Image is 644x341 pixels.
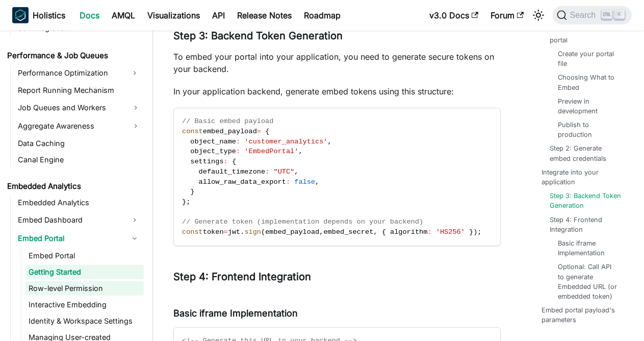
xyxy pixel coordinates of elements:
span: settings [190,158,223,165]
a: Report Running Mechanism [15,83,144,98]
span: = [257,128,261,135]
p: To embed your portal into your application, you need to generate secure tokens on your backend. [173,51,501,75]
a: Getting Started [25,265,144,279]
button: Search (Ctrl+K) [553,6,632,25]
a: Roadmap [298,7,347,23]
a: Interactive Embedding [25,298,144,312]
span: , [294,168,298,176]
span: , [319,228,323,236]
a: Aggregate Awareness [15,118,144,134]
button: Switch between dark and light mode (currently light mode) [530,7,547,23]
span: } [469,228,473,236]
span: } [182,198,186,206]
span: default_timezone [199,168,266,176]
span: Search [567,11,602,20]
span: } [190,188,194,196]
a: Embed portal payload's parameters [542,305,628,325]
a: Publish to production [558,120,620,139]
span: allow_raw_data_export [199,178,286,186]
a: HolisticsHolistics [12,7,65,23]
span: , [315,178,319,186]
span: token [203,228,224,236]
span: : [286,178,290,186]
a: Embedded Analytics [4,179,144,193]
span: object_type [190,148,236,155]
span: , [328,138,332,145]
span: : [265,168,269,176]
span: . [240,228,244,236]
span: , [373,228,377,236]
a: Create your portal file [558,49,620,68]
span: : [236,138,240,145]
span: sign [244,228,261,236]
h3: Step 3: Backend Token Generation [173,30,501,42]
button: Expand sidebar category 'Embed Dashboard' [125,212,144,228]
h4: Basic iframe Implementation [173,308,501,320]
span: : [427,228,431,236]
img: Holistics [12,7,29,23]
span: "UTC" [274,168,295,176]
span: 'customer_analytics' [244,138,327,145]
a: Step 4: Frontend Integration [550,215,624,234]
a: Canal Engine [15,153,144,167]
kbd: K [614,10,625,19]
a: Step 2: Generate embed credentials [550,143,624,163]
a: Performance Optimization [15,65,125,81]
span: const [182,228,203,236]
span: ; [477,228,481,236]
a: Performance & Job Queues [4,48,144,63]
span: : [224,158,228,165]
span: // Generate token (implementation depends on your backend) [182,218,423,226]
a: Preview in development [558,96,620,116]
span: { [382,228,386,236]
span: ( [261,228,265,236]
a: Integrate into your application [542,167,628,187]
span: false [294,178,315,186]
span: algorithm [390,228,427,236]
b: Holistics [33,9,65,21]
span: , [298,148,302,155]
span: embed_payload [203,128,257,135]
span: : [236,148,240,155]
span: object_name [190,138,236,145]
a: Docs [73,7,106,23]
a: Visualizations [141,7,206,23]
span: const [182,128,203,135]
a: Basic iframe Implementation [558,238,620,258]
button: Expand sidebar category 'Performance Optimization' [125,65,144,81]
a: Identity & Workspace Settings [25,314,144,328]
span: { [265,128,269,135]
span: 'HS256' [436,228,465,236]
span: jwt [228,228,240,236]
span: ; [186,198,190,206]
span: embed_secret [323,228,373,236]
a: Choosing What to Embed [558,72,620,92]
a: Job Queues and Workers [15,100,144,116]
a: Embedded Analytics [15,196,144,210]
span: // Basic embed payload [182,117,273,125]
a: Optional: Call API to generate Embedded URL (or embedded token) [558,262,620,301]
span: embed_payload [265,228,319,236]
a: Row-level Permission [25,281,144,296]
span: { [232,158,236,165]
button: Collapse sidebar category 'Embed Portal' [125,230,144,247]
a: AMQL [106,7,141,23]
span: = [224,228,228,236]
a: Forum [484,7,530,23]
a: Embed Portal [15,230,125,247]
a: Release Notes [231,7,298,23]
a: Embed Dashboard [15,212,125,228]
span: ) [473,228,477,236]
p: In your application backend, generate embed tokens using this structure: [173,85,501,98]
a: API [206,7,231,23]
h3: Step 4: Frontend Integration [173,271,501,283]
a: Step 3: Backend Token Generation [550,191,624,210]
a: Data Caching [15,136,144,151]
a: Embed Portal [25,249,144,263]
a: v3.0 Docs [423,7,484,23]
span: 'EmbedPortal' [244,148,298,155]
